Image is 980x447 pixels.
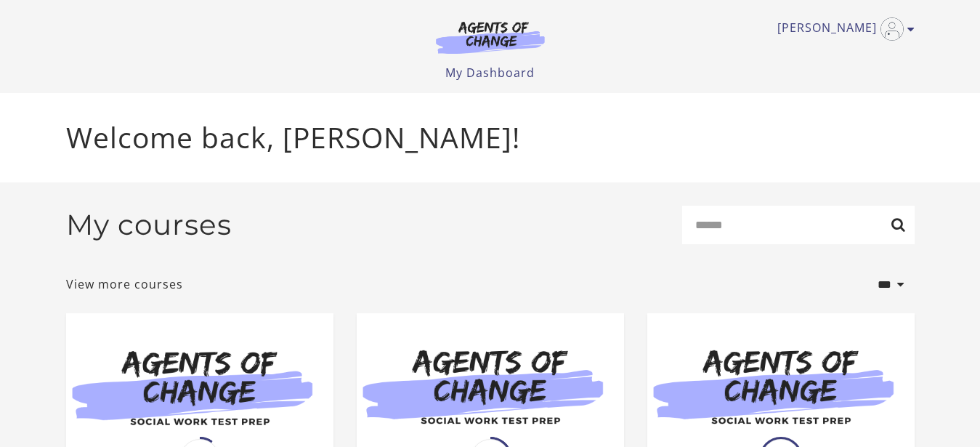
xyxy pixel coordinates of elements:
[66,116,915,159] p: Welcome back, [PERSON_NAME]!
[66,275,183,293] a: View more courses
[445,65,535,81] a: My Dashboard
[421,20,560,54] img: Agents of Change Logo
[66,208,232,242] h2: My courses
[777,17,907,41] a: Toggle menu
